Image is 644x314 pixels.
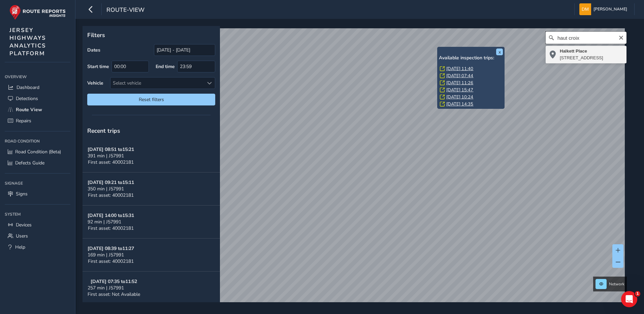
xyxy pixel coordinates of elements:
[593,3,627,15] span: [PERSON_NAME]
[16,118,31,124] span: Repairs
[88,153,124,159] span: 391 min | J57991
[560,48,603,55] div: Halkett Place
[83,272,220,305] button: [DATE] 07:35 to11:52257 min | J57991First asset: Not Available
[83,206,220,239] button: [DATE] 14:00 to15:3192 min | J57991First asset: 40002181
[88,258,134,264] span: First asset: 40002181
[87,127,120,135] span: Recent trips
[91,278,137,285] strong: [DATE] 07:35 to 11:52
[5,72,70,82] div: Overview
[9,26,46,57] span: JERSEY HIGHWAYS ANALYTICS PLATFORM
[15,160,44,166] span: Defects Guide
[560,55,603,61] div: [STREET_ADDRESS]
[5,115,70,126] a: Repairs
[106,6,144,15] span: route-view
[609,281,624,287] span: Network
[446,94,473,100] a: [DATE] 10:24
[88,179,134,186] strong: [DATE] 09:21 to 15:11
[88,252,124,258] span: 169 min | J57991
[579,3,630,15] button: [PERSON_NAME]
[5,188,70,199] a: Signs
[5,136,70,146] div: Road Condition
[5,104,70,115] a: Route View
[87,63,109,70] label: Start time
[156,63,175,70] label: End time
[83,139,220,172] button: [DATE] 08:51 to15:21391 min | J57991First asset: 40002181
[618,34,624,40] button: Clear
[16,95,38,102] span: Detections
[5,157,70,168] a: Defects Guide
[5,93,70,104] a: Detections
[92,96,210,103] span: Reset filters
[15,149,61,155] span: Road Condition (Beta)
[446,66,473,72] a: [DATE] 11:40
[5,178,70,188] div: Signage
[446,101,473,107] a: [DATE] 14:35
[16,106,42,113] span: Route View
[446,80,473,86] a: [DATE] 11:26
[16,222,32,228] span: Devices
[446,87,473,93] a: [DATE] 15:47
[579,3,591,15] img: diamond-layout
[87,94,215,105] button: Reset filters
[88,146,134,153] strong: [DATE] 08:51 to 15:21
[88,212,134,219] strong: [DATE] 14:00 to 15:31
[15,244,25,250] span: Help
[17,84,39,91] span: Dashboard
[88,219,121,225] span: 92 min | J57991
[110,77,204,89] div: Select vehicle
[5,230,70,242] a: Users
[88,291,140,297] span: First asset: Not Available
[5,242,70,253] a: Help
[5,219,70,230] a: Devices
[88,186,124,192] span: 350 min | J57991
[88,285,124,291] span: 257 min | J57991
[5,146,70,157] a: Road Condition (Beta)
[496,49,503,55] button: x
[87,31,215,39] p: Filters
[87,80,103,86] label: Vehicle
[5,209,70,219] div: System
[439,55,503,61] h6: Available inspection trips:
[621,291,637,307] iframe: Intercom live chat
[83,239,220,272] button: [DATE] 08:39 to11:27169 min | J57991First asset: 40002181
[16,233,28,239] span: Users
[635,291,640,296] span: 1
[546,32,626,44] input: Search
[88,245,134,252] strong: [DATE] 08:39 to 11:27
[88,192,134,198] span: First asset: 40002181
[85,28,625,310] canvas: Map
[83,172,220,206] button: [DATE] 09:21 to15:11350 min | J57991First asset: 40002181
[88,225,134,231] span: First asset: 40002181
[87,47,100,53] label: Dates
[88,159,134,165] span: First asset: 40002181
[16,191,28,197] span: Signs
[9,5,66,20] img: rr logo
[5,82,70,93] a: Dashboard
[446,73,473,79] a: [DATE] 07:44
